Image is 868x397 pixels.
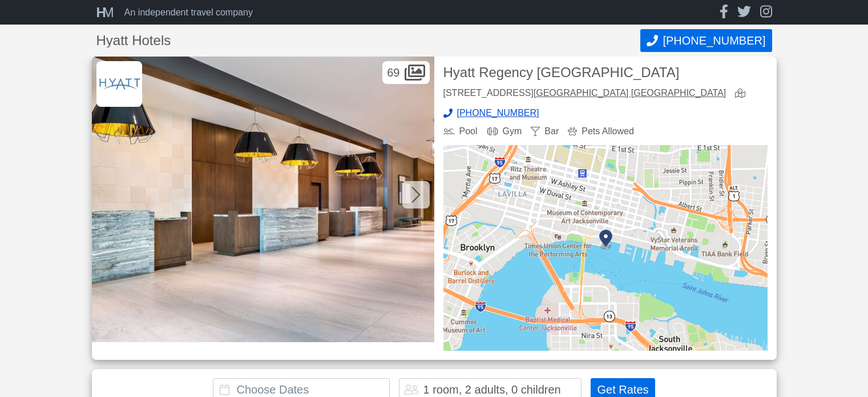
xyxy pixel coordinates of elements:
div: [STREET_ADDRESS] [443,89,726,99]
div: Pets Allowed [568,127,634,136]
button: Call [640,29,772,52]
img: Hyatt Hotels [96,61,142,107]
img: Lobby [92,57,434,342]
a: twitter [737,5,751,20]
span: M [103,5,111,20]
div: Pool [443,127,478,136]
div: Gym [487,127,522,136]
a: instagram [760,5,772,20]
h1: Hyatt Hotels [96,34,641,47]
img: map [443,145,768,351]
a: view map [735,89,750,99]
span: [PHONE_NUMBER] [663,34,765,47]
div: Bar [531,127,559,136]
a: facebook [720,5,728,20]
span: [PHONE_NUMBER] [457,109,539,118]
a: HM [96,6,120,19]
a: [GEOGRAPHIC_DATA] [GEOGRAPHIC_DATA] [534,88,726,98]
div: 69 [382,61,429,84]
div: 1 room, 2 adults, 0 children [423,384,560,395]
h2: Hyatt Regency [GEOGRAPHIC_DATA] [443,66,768,79]
span: H [96,5,103,20]
div: An independent travel company [124,8,253,17]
